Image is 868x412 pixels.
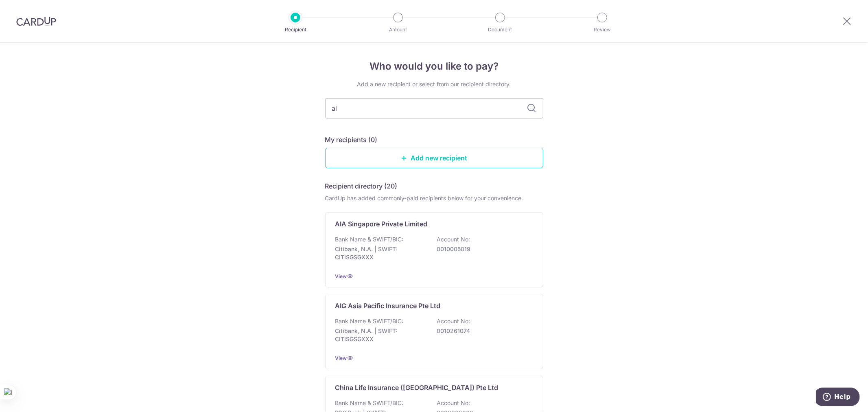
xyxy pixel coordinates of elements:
div: CardUp has added commonly-paid recipients below for your convenience. [325,194,543,202]
div: Add a new recipient or select from our recipient directory. [325,80,543,88]
iframe: Opens a widget where you can find more information [816,388,860,408]
p: Bank Name & SWIFT/BIC: [335,317,404,325]
a: View [335,273,347,279]
p: Account No: [437,235,470,243]
p: Citibank, N.A. | SWIFT: CITISGSGXXX [335,327,426,343]
p: AIA Singapore Private Limited [335,219,428,229]
p: Document [470,26,530,34]
a: Add new recipient [325,148,543,168]
p: AIG Asia Pacific Insurance Pte Ltd [335,301,441,311]
p: China Life Insurance ([GEOGRAPHIC_DATA]) Pte Ltd [335,383,498,392]
input: Search for any recipient here [325,98,543,118]
h5: Recipient directory (20) [325,181,398,191]
p: Account No: [437,399,470,407]
p: Citibank, N.A. | SWIFT: CITISGSGXXX [335,245,426,261]
p: Amount [368,26,428,34]
p: 0010005019 [437,245,528,253]
p: Bank Name & SWIFT/BIC: [335,235,404,243]
h5: My recipients (0) [325,135,378,145]
p: Recipient [265,26,326,34]
a: View [335,355,347,361]
img: CardUp [16,16,56,26]
p: Review [572,26,632,34]
p: 0010261074 [437,327,528,335]
p: Bank Name & SWIFT/BIC: [335,399,404,407]
p: Account No: [437,317,470,325]
h4: Who would you like to pay? [325,59,543,74]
